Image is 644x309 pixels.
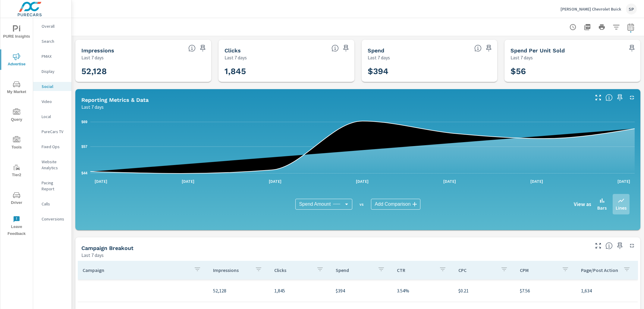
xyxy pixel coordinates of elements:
[593,241,603,251] button: Make Fullscreen
[274,287,326,294] p: 1,845
[2,53,31,68] span: Advertise
[593,93,603,102] button: Make Fullscreen
[331,45,339,52] span: The number of times an ad was clicked by a consumer.
[397,267,434,273] p: CTR
[225,47,241,54] h5: Clicks
[33,97,71,106] div: Video
[581,267,618,273] p: Page/Post Action
[42,68,67,74] p: Display
[42,180,67,192] p: Pacing Report
[42,53,67,59] p: PMAX
[265,178,286,184] p: [DATE]
[225,66,348,76] h3: 1,845
[33,157,71,172] div: Website Analytics
[42,23,67,29] p: Overall
[42,98,67,105] p: Video
[0,18,33,240] div: nav menu
[81,47,114,54] h5: Impressions
[42,216,67,222] p: Conversions
[299,201,331,207] span: Spend Amount
[605,242,613,249] span: This is a summary of Social performance results by campaign. Each column can be sorted.
[615,93,625,102] span: Save this to your personalized report
[213,287,265,294] p: 52,128
[81,145,87,149] text: $57
[42,144,67,150] p: Fixed Ops
[177,178,199,184] p: [DATE]
[42,159,67,171] p: Website Analytics
[42,83,67,89] p: Social
[33,82,71,91] div: Social
[615,241,625,251] span: Save this to your personalized report
[33,178,71,193] div: Pacing Report
[596,21,608,33] button: Print Report
[581,287,633,294] p: 1,634
[81,54,104,61] p: Last 7 days
[42,114,67,120] p: Local
[336,287,388,294] p: $394
[613,178,634,184] p: [DATE]
[627,43,637,53] span: Save this to your personalized report
[626,4,637,14] div: SP
[81,251,104,259] p: Last 7 days
[81,66,205,76] h3: 52,128
[368,66,492,76] h3: $394
[33,37,71,46] div: Search
[510,66,634,76] h3: $56
[188,45,196,52] span: The number of times an ad was shown on your behalf.
[484,43,494,53] span: Save this to your personalized report
[458,267,496,273] p: CPC
[526,178,547,184] p: [DATE]
[83,267,189,273] p: Campaign
[42,201,67,207] p: Calls
[33,142,71,151] div: Fixed Ops
[375,201,410,207] span: Add Comparison
[198,43,208,53] span: Save this to your personalized report
[368,54,390,61] p: Last 7 days
[33,67,71,76] div: Display
[2,25,31,40] span: PURE Insights
[520,267,557,273] p: CPM
[336,267,373,273] p: Spend
[574,201,591,207] h6: View as
[510,47,565,54] h5: Spend Per Unit Sold
[2,136,31,151] span: Tools
[81,245,134,251] h5: Campaign Breakout
[33,52,71,61] div: PMAX
[33,112,71,121] div: Local
[352,201,371,207] p: vs
[33,127,71,136] div: PureCars TV
[561,6,621,12] p: [PERSON_NAME] Chevrolet Buick
[605,94,613,101] span: Understand Social data over time and see how metrics compare to each other.
[627,241,637,251] button: Minimize Widget
[33,214,71,223] div: Conversions
[368,47,384,54] h5: Spend
[81,120,87,124] text: $69
[2,108,31,123] span: Query
[439,178,460,184] p: [DATE]
[520,287,572,294] p: $7.56
[225,54,247,61] p: Last 7 days
[397,287,449,294] p: 3.54%
[2,81,31,95] span: My Market
[42,129,67,135] p: PureCars TV
[213,267,250,273] p: Impressions
[2,192,31,206] span: Driver
[581,21,593,33] button: "Export Report to PDF"
[81,103,104,111] p: Last 7 days
[610,21,622,33] button: Apply Filters
[2,164,31,179] span: Tier2
[81,97,149,103] h5: Reporting Metrics & Data
[274,267,312,273] p: Clicks
[81,171,87,175] text: $44
[616,204,627,211] p: Lines
[597,204,607,211] p: Bars
[2,216,31,237] span: Leave Feedback
[352,178,373,184] p: [DATE]
[295,199,352,210] div: Spend Amount
[371,199,420,210] div: Add Comparison
[627,93,637,102] button: Minimize Widget
[33,22,71,31] div: Overall
[510,54,533,61] p: Last 7 days
[42,38,67,44] p: Search
[341,43,351,53] span: Save this to your personalized report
